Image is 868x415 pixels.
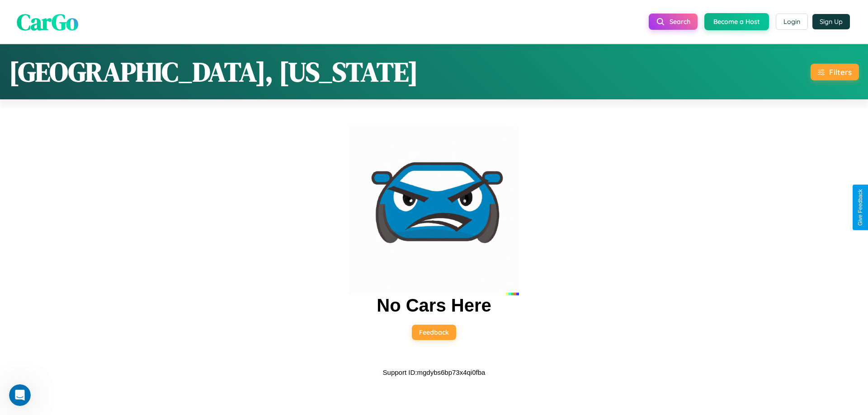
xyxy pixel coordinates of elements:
button: Search [649,14,698,30]
p: Support ID: mgdybs6bp73x4qi0fba [383,366,486,378]
button: Become a Host [704,13,769,30]
h1: [GEOGRAPHIC_DATA], [US_STATE] [9,53,418,90]
img: car [349,126,519,295]
iframe: Intercom live chat [9,384,31,406]
button: Sign Up [812,14,850,29]
button: Feedback [412,325,456,340]
span: CarGo [17,6,78,37]
h2: No Cars Here [377,295,491,316]
div: Give Feedback [857,189,863,226]
button: Login [776,14,808,30]
button: Filters [811,64,859,80]
span: Search [670,18,690,26]
div: Filters [829,67,852,77]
